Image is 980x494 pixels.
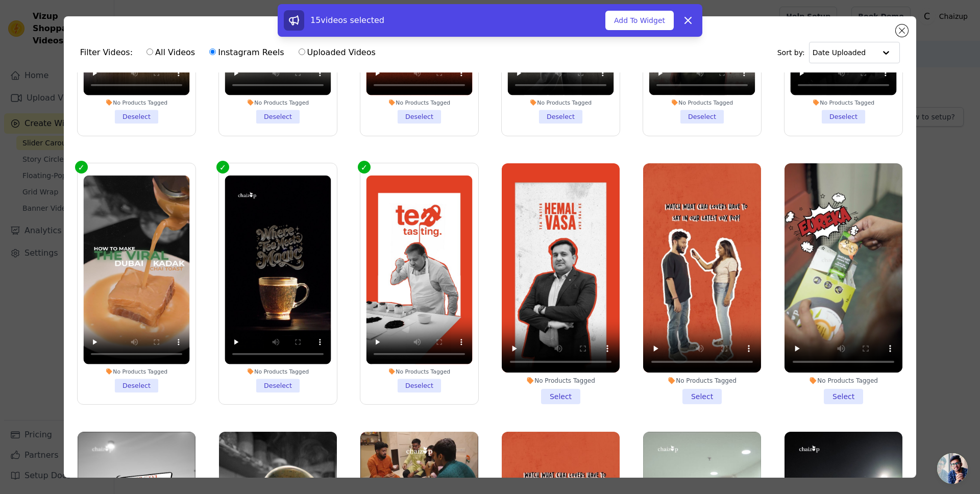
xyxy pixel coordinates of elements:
div: Filter Videos: [80,41,381,64]
button: Add To Widget [605,11,674,30]
div: No Products Tagged [225,367,331,375]
div: No Products Tagged [83,367,189,375]
a: Open chat [937,453,968,484]
div: No Products Tagged [643,377,761,385]
label: Uploaded Videos [298,46,376,59]
div: No Products Tagged [785,377,902,385]
label: Instagram Reels [209,46,284,59]
label: All Videos [146,46,195,59]
div: No Products Tagged [791,98,897,106]
div: No Products Tagged [502,377,620,385]
span: 15 videos selected [310,15,384,25]
div: No Products Tagged [225,98,331,106]
div: No Products Tagged [83,98,189,106]
div: No Products Tagged [649,98,755,106]
div: No Products Tagged [366,98,472,106]
div: Sort by: [777,42,900,63]
div: No Products Tagged [508,98,614,106]
div: No Products Tagged [366,367,472,375]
